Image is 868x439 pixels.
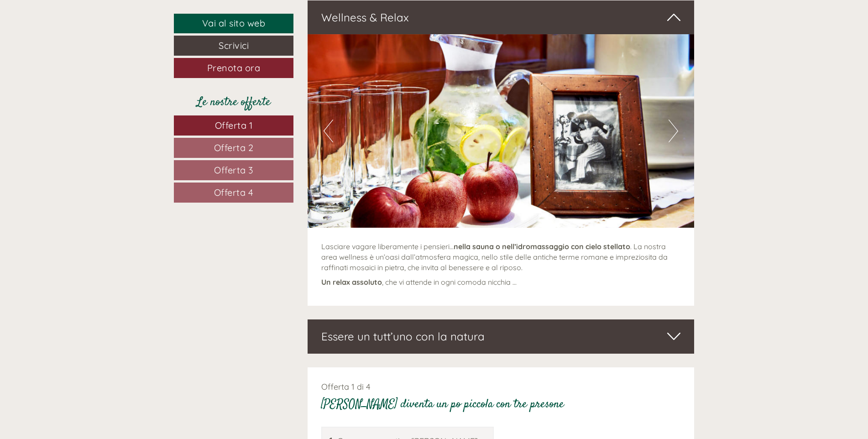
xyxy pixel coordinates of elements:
[174,36,293,56] a: Scrivici
[310,236,360,256] button: Invia
[308,0,695,34] div: Wellness & Relax
[174,58,293,78] a: Prenota ora
[321,396,564,413] div: [PERSON_NAME] diventa un po piccola con tre presone
[14,26,144,34] div: Hotel Weisses [PERSON_NAME]
[214,142,254,153] span: Offerta 2
[324,120,333,142] button: Previous
[308,319,695,353] div: Essere un tutt’uno con la natura
[321,277,382,287] strong: Un relax assoluto
[214,187,254,198] span: Offerta 4
[669,120,678,142] button: Next
[215,120,253,131] span: Offerta 1
[321,241,681,273] p: Lasciare vagare liberamente i pensieri... . La nostra area wellness è un’oasi dall’atmosfera magi...
[454,242,630,251] strong: nella sauna o nell’idromassaggio con cielo stellato
[162,7,197,22] div: [DATE]
[321,277,681,287] p: , che vi attende in ogni comoda nicchia ...
[174,94,293,111] div: Le nostre offerte
[321,382,370,392] span: Offerta 1 di 4
[7,25,149,52] div: Buon giorno, come possiamo aiutarla?
[214,164,253,176] span: Offerta 3
[174,14,293,33] a: Vai al sito web
[14,44,144,51] small: 10:30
